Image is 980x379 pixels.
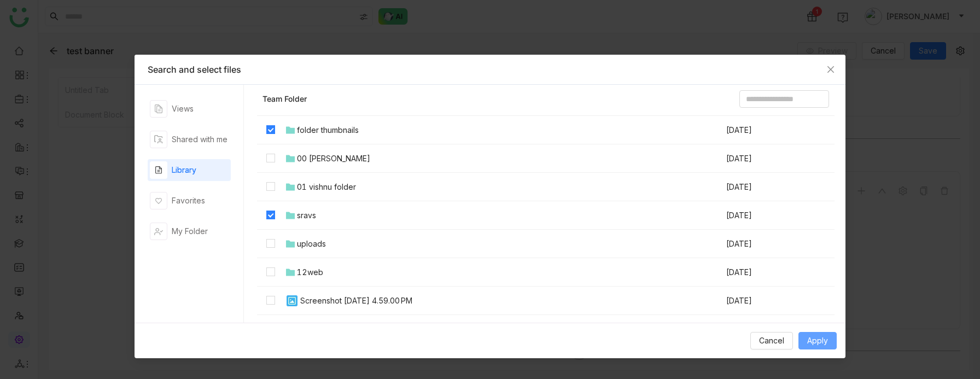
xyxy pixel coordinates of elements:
[262,94,307,104] a: Team Folder
[816,55,845,84] button: Close
[172,103,194,115] div: Views
[725,258,807,287] td: [DATE]
[759,335,784,347] span: Cancel
[172,133,227,145] div: Shared with me
[172,225,208,237] div: My Folder
[297,238,326,250] div: uploads
[172,164,196,176] div: Library
[750,332,793,349] button: Cancel
[725,287,807,315] td: [DATE]
[297,181,356,193] div: 01 vishnu folder
[297,153,370,165] div: 00 [PERSON_NAME]
[725,173,807,201] td: [DATE]
[172,195,205,207] div: Favorites
[300,295,412,307] div: Screenshot [DATE] 4.59.00 PM
[807,335,828,347] span: Apply
[297,124,359,136] div: folder thumbnails
[285,323,299,336] img: paper.svg
[725,315,807,343] td: [DATE]
[725,116,807,144] td: [DATE]
[725,144,807,173] td: [DATE]
[285,294,299,307] img: png.svg
[725,230,807,258] td: [DATE]
[297,266,323,278] div: 12web
[725,201,807,230] td: [DATE]
[297,209,316,221] div: sravs
[798,332,837,349] button: Apply
[148,63,832,75] div: Search and select files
